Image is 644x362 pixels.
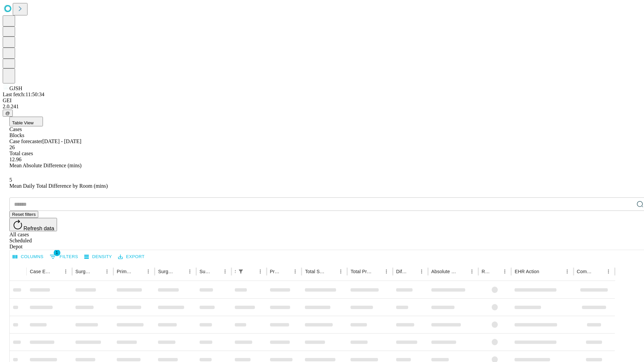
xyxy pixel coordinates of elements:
div: Absolute Difference [431,269,457,274]
span: Mean Daily Total Difference by Room (mins) [9,183,108,189]
div: Primary Service [117,269,133,274]
button: Table View [9,117,43,126]
span: @ [5,111,10,116]
button: Sort [458,267,467,276]
button: Menu [220,267,230,276]
button: Sort [491,267,500,276]
span: Mean Absolute Difference (mins) [9,163,82,168]
span: Total cases [9,150,33,156]
button: Menu [604,267,613,276]
div: 2.0.241 [3,104,641,110]
span: 1 [54,249,60,256]
div: Surgeon Name [75,269,92,274]
button: Sort [93,267,102,276]
button: Sort [52,267,61,276]
button: Menu [61,267,70,276]
div: Total Predicted Duration [351,269,372,274]
button: Sort [246,267,256,276]
button: Menu [562,267,572,276]
div: Comments [577,269,594,274]
button: Sort [594,267,604,276]
button: Show filters [236,267,246,276]
button: Menu [256,267,265,276]
span: 26 [9,144,15,150]
span: Refresh data [23,226,54,231]
button: Menu [417,267,426,276]
button: Menu [382,267,391,276]
span: Last fetch: 11:50:34 [3,92,44,97]
button: Show filters [48,251,80,262]
div: 1 active filter [236,267,246,276]
button: Export [116,252,146,262]
button: Density [83,252,114,262]
button: Menu [102,267,112,276]
button: Sort [540,267,549,276]
button: Sort [211,267,220,276]
span: 12.96 [9,157,21,162]
button: Menu [144,267,153,276]
div: Predicted In Room Duration [270,269,281,274]
div: Resolved in EHR [482,269,490,274]
div: GEI [3,98,641,104]
button: Menu [336,267,345,276]
span: Reset filters [12,212,36,217]
button: Menu [467,267,477,276]
div: Case Epic Id [30,269,51,274]
span: GJSH [9,85,22,91]
button: @ [3,110,13,117]
button: Menu [290,267,300,276]
button: Sort [176,267,185,276]
div: Total Scheduled Duration [305,269,326,274]
div: Surgery Date [200,269,210,274]
span: [DATE] - [DATE] [42,138,81,144]
button: Reset filters [9,211,38,218]
span: 5 [9,177,12,183]
div: Difference [396,269,407,274]
span: Case forecaster [9,138,42,144]
button: Sort [408,267,417,276]
button: Sort [327,267,336,276]
span: Table View [12,120,34,125]
button: Menu [500,267,509,276]
button: Sort [372,267,382,276]
button: Sort [134,267,144,276]
button: Select columns [11,252,45,262]
button: Menu [185,267,195,276]
button: Sort [281,267,290,276]
button: Refresh data [9,218,57,231]
div: Surgery Name [158,269,175,274]
div: EHR Action [515,269,539,274]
